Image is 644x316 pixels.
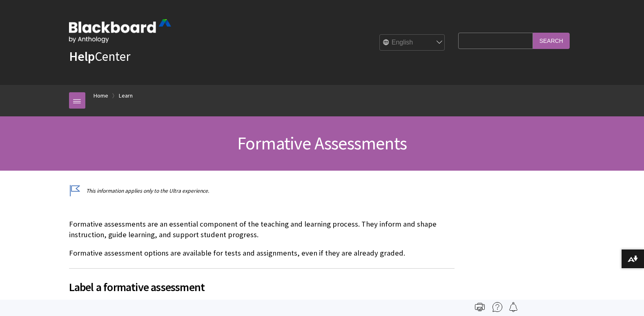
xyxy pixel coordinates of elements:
span: Label a formative assessment [69,278,455,296]
img: Blackboard by Anthology [69,19,171,43]
img: Print [475,302,485,312]
select: Site Language Selector [380,35,445,51]
p: This information applies only to the Ultra experience. [69,187,455,195]
strong: Help [69,48,95,65]
img: More help [492,302,502,312]
span: Formative Assessments [237,132,407,154]
p: Formative assessments are an essential component of the teaching and learning process. They infor... [69,219,455,240]
img: Follow this page [508,302,518,312]
a: HelpCenter [69,48,130,65]
a: Learn [119,91,133,101]
p: Formative assessment options are available for tests and assignments, even if they are already gr... [69,248,455,258]
input: Search [533,33,570,49]
a: Home [94,91,108,101]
